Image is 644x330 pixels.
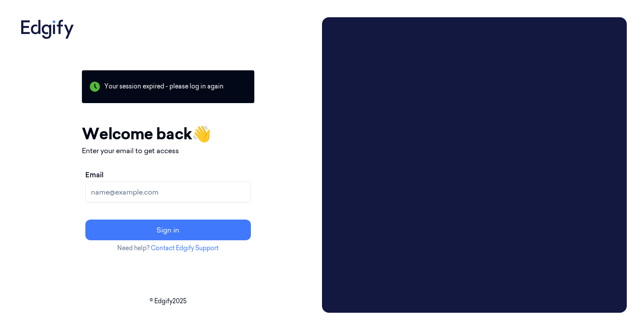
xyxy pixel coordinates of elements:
h1: Welcome back 👋 [82,122,254,145]
label: Email [85,170,103,180]
p: Need help? [82,244,254,253]
p: Enter your email to get access [82,145,254,156]
div: Your session expired - please log in again [82,70,254,103]
p: © Edgify 2025 [17,297,319,306]
button: Sign in [85,220,251,240]
a: Contact Edgify Support [151,244,219,252]
input: name@example.com [85,182,251,202]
